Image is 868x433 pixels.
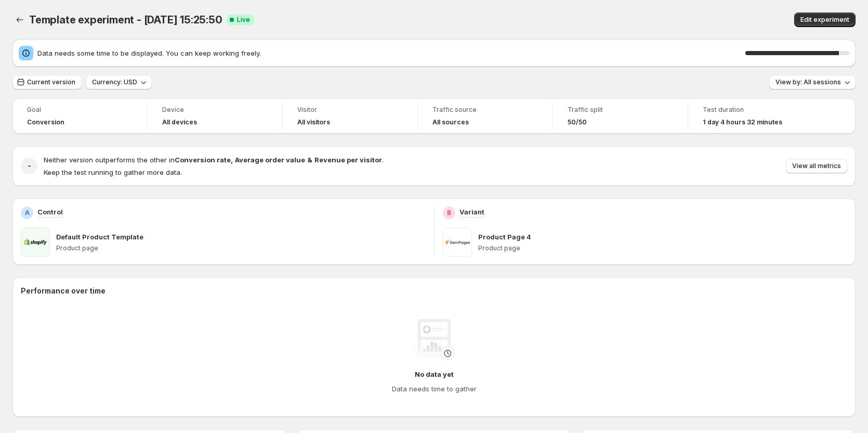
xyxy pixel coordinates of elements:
[568,105,673,128] a: Traffic split50/50
[459,207,484,217] p: Variant
[432,106,538,114] span: Traffic source
[231,156,233,164] strong: ,
[27,78,75,86] span: Current version
[703,118,782,126] span: 1 day 4 hours 32 minutes
[175,156,231,164] strong: Conversion rate
[44,156,384,164] span: Neither version outperforms the other in .
[29,14,222,26] span: Template experiment - [DATE] 15:25:50
[792,162,841,170] span: View all metrics
[56,232,143,242] p: Default Product Template
[415,369,454,379] h4: No data yet
[162,105,268,128] a: DeviceAll devices
[37,48,745,58] span: Data needs some time to be displayed. You can keep working freely.
[800,16,849,24] span: Edit experiment
[86,75,152,90] button: Currency: USD
[21,286,847,296] h2: Performance over time
[237,16,250,24] span: Live
[44,168,182,176] span: Keep the test running to gather more data.
[27,118,64,126] span: Conversion
[297,118,330,126] h4: All visitors
[28,161,31,171] h2: -
[235,156,305,164] strong: Average order value
[413,319,455,361] img: No data yet
[162,118,197,126] h4: All devices
[162,106,268,114] span: Device
[27,106,133,114] span: Goal
[432,105,538,128] a: Traffic sourceAll sources
[56,244,426,252] p: Product page
[12,12,27,27] button: Back
[392,384,477,394] h4: Data needs time to gather
[92,78,137,86] span: Currency: USD
[297,105,403,128] a: VisitorAll visitors
[568,118,587,126] span: 50/50
[297,106,403,114] span: Visitor
[478,244,848,252] p: Product page
[443,227,472,257] img: Product Page 4
[25,209,30,217] h2: A
[432,118,469,126] h4: All sources
[703,106,809,114] span: Test duration
[447,209,451,217] h2: B
[37,207,63,217] p: Control
[703,105,809,128] a: Test duration1 day 4 hours 32 minutes
[314,156,382,164] strong: Revenue per visitor
[769,75,856,90] button: View by: All sessions
[775,78,841,86] span: View by: All sessions
[568,106,673,114] span: Traffic split
[27,105,133,128] a: GoalConversion
[478,232,531,242] p: Product Page 4
[12,75,82,90] button: Current version
[786,159,847,173] button: View all metrics
[21,227,50,257] img: Default Product Template
[307,156,312,164] strong: &
[794,12,856,27] button: Edit experiment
